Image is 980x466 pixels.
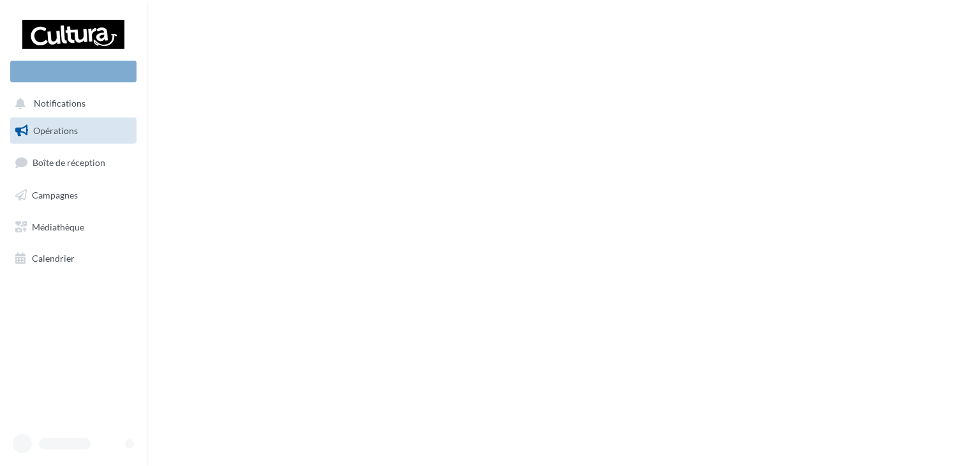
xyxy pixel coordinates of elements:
a: Calendrier [8,245,139,272]
div: Nouvelle campagne [10,61,137,82]
span: Notifications [34,98,85,109]
span: Calendrier [32,253,75,264]
a: Opérations [8,117,139,144]
span: Opérations [33,125,78,136]
span: Campagnes [32,190,78,200]
span: Boîte de réception [33,157,105,168]
a: Campagnes [8,182,139,209]
a: Boîte de réception [8,149,139,176]
span: Médiathèque [32,221,84,232]
a: Médiathèque [8,214,139,241]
